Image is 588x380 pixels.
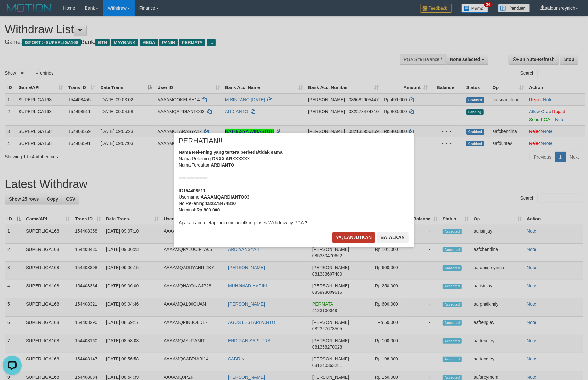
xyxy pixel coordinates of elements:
[211,162,234,168] b: ARDIANTO
[212,156,250,161] b: DNXX ARXXXXXX
[183,188,206,193] b: 154408511
[332,232,376,243] button: Ya, lanjutkan
[377,232,409,243] button: Batalkan
[3,3,22,22] button: Open LiveChat chat widget
[179,138,223,144] span: PERHATIAN!!
[179,150,284,155] b: Nama Rekening yang tertera berbeda/tidak sama.
[200,194,249,200] b: AAAAMQARDIANTO03
[179,149,409,226] div: Nama Rekening: Nama Terdaftar: =========== ID Username: No Rekening: Nominal: Apakah anda tetap i...
[196,207,220,212] b: Rp 800.000
[206,201,236,206] b: 082278474810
